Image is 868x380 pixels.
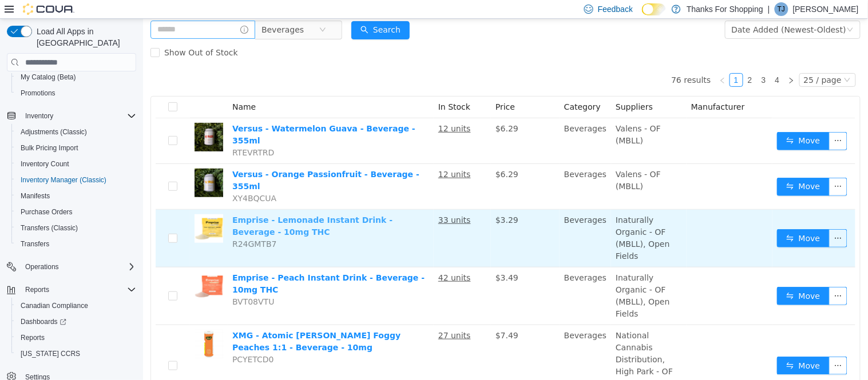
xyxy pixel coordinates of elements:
[89,221,134,230] span: R24GMTB7
[589,2,703,19] div: Date Added (Newest-Oldest)
[686,338,704,356] button: icon: ellipsis
[16,173,136,187] span: Inventory Manager (Classic)
[634,338,687,356] button: icon: swapMove
[16,315,136,329] span: Dashboards
[295,83,327,93] span: In Stock
[352,312,375,321] span: $7.49
[295,151,328,160] u: 12 units
[25,262,59,271] span: Operations
[11,220,141,236] button: Transfers (Classic)
[775,2,788,16] div: Tina Jansen
[295,312,328,321] u: 27 units
[687,2,763,16] p: Thanks For Shopping
[21,159,69,169] span: Inventory Count
[576,58,583,65] i: icon: left
[645,58,652,65] i: icon: right
[704,7,711,15] i: icon: down
[16,70,81,84] a: My Catalog (Beta)
[51,150,80,178] img: Versus - Orange Passionfruit - Beverage - 355ml hero shot
[417,145,468,191] td: Beverages
[25,111,53,121] span: Inventory
[573,54,586,68] li: Previous Page
[89,312,257,333] a: XMG - Atomic [PERSON_NAME] Foggy Peaches 1:1 - Beverage - 10mg
[16,299,93,313] a: Canadian Compliance
[16,86,136,100] span: Promotions
[16,189,54,203] a: Manifests
[32,26,136,49] span: Load All Apps in [GEOGRAPHIC_DATA]
[11,140,141,156] button: Bulk Pricing Import
[587,55,600,67] a: 1
[701,58,708,66] i: icon: down
[16,237,136,251] span: Transfers
[89,175,133,184] span: XY4BQCUA
[11,156,141,172] button: Inventory Count
[634,159,687,177] button: icon: swapMove
[16,347,136,361] span: Washington CCRS
[89,83,113,93] span: Name
[473,151,518,172] span: Valens - OF (MBLL)
[16,173,111,187] a: Inventory Manager (Classic)
[16,347,85,361] a: [US_STATE] CCRS
[17,29,100,38] span: Show Out of Stock
[421,83,458,93] span: Category
[352,197,375,206] span: $3.29
[21,73,76,82] span: My Catalog (Beta)
[11,69,141,85] button: My Catalog (Beta)
[11,204,141,220] button: Purchase Orders
[352,151,375,160] span: $6.29
[16,331,136,345] span: Reports
[548,83,602,93] span: Manufacturer
[11,124,141,140] button: Adjustments (Classic)
[628,54,641,68] li: 4
[21,223,78,233] span: Transfers (Classic)
[16,125,136,139] span: Adjustments (Classic)
[89,129,131,138] span: RTEVRTRD
[16,205,77,219] a: Purchase Orders
[25,285,49,294] span: Reports
[16,86,60,100] a: Promotions
[97,7,105,15] i: icon: info-circle
[89,151,276,172] a: Versus - Orange Passionfruit - Beverage - 355ml
[2,259,141,275] button: Operations
[295,105,328,114] u: 12 units
[11,346,141,362] button: [US_STATE] CCRS
[21,109,58,123] button: Inventory
[417,191,468,249] td: Beverages
[21,207,73,217] span: Purchase Orders
[51,253,80,282] img: Emprise - Peach Instant Drink - Beverage - 10mg THC hero shot
[16,125,92,139] a: Adjustments (Classic)
[21,260,136,274] span: Operations
[2,108,141,124] button: Inventory
[642,3,666,15] input: Dark Mode
[16,189,136,203] span: Manifests
[634,113,687,131] button: icon: swapMove
[16,331,49,345] a: Reports
[21,283,54,297] button: Reports
[614,54,628,68] li: 3
[16,221,136,235] span: Transfers (Classic)
[295,197,328,206] u: 33 units
[89,105,272,126] a: Versus - Watermelon Guava - Beverage - 355ml
[628,55,641,67] a: 4
[21,239,49,249] span: Transfers
[16,299,136,313] span: Canadian Compliance
[21,317,66,326] span: Dashboards
[89,278,132,287] span: BVT08VTU
[16,141,83,155] a: Bulk Pricing Import
[11,298,141,314] button: Canadian Compliance
[352,83,372,93] span: Price
[16,221,82,235] a: Transfers (Classic)
[16,157,136,171] span: Inventory Count
[21,349,80,358] span: [US_STATE] CCRS
[600,54,614,68] li: 2
[21,127,87,137] span: Adjustments (Classic)
[661,55,699,67] div: 25 / page
[768,2,770,16] p: |
[16,315,71,329] a: Dashboards
[118,2,161,19] span: Beverages
[601,55,613,67] a: 2
[16,205,136,219] span: Purchase Orders
[11,330,141,346] button: Reports
[352,254,375,263] span: $3.49
[586,54,600,68] li: 1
